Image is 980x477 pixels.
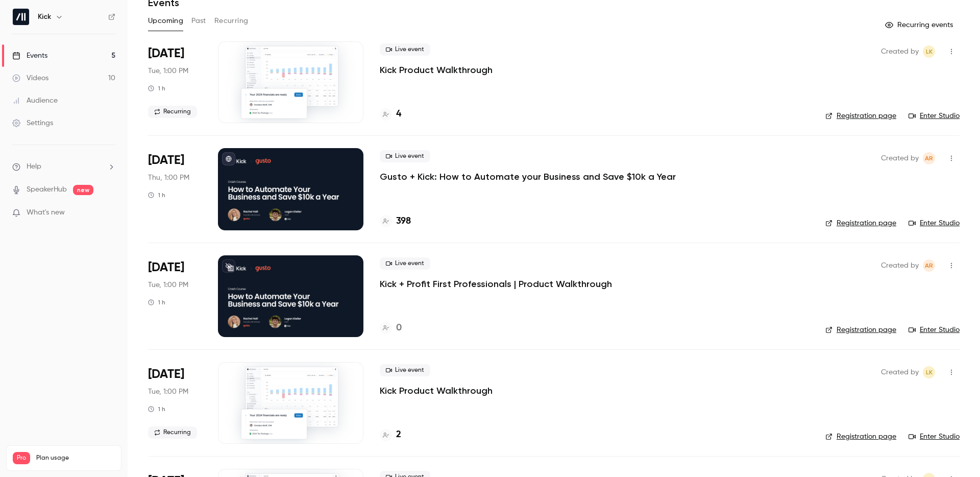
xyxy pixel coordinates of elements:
[396,321,402,335] h4: 0
[148,191,165,199] div: 1 h
[380,321,402,335] a: 0
[380,385,493,397] a: Kick Product Walkthrough
[380,278,612,290] a: Kick + Profit First Professionals | Product Walkthrough
[38,12,51,22] h6: Kick
[148,387,188,397] span: Tue, 1:00 PM
[380,107,401,121] a: 4
[12,51,47,61] div: Events
[12,118,53,128] div: Settings
[825,111,896,121] a: Registration page
[27,161,41,172] span: Help
[148,405,165,413] div: 1 h
[396,428,401,442] h4: 2
[380,43,430,56] span: Live event
[148,106,197,118] span: Recurring
[923,259,935,272] span: Andrew Roth
[148,152,184,169] span: [DATE]
[148,148,202,230] div: Sep 25 Thu, 11:00 AM (America/Vancouver)
[880,17,960,33] button: Recurring events
[881,45,919,58] span: Created by
[923,366,935,378] span: Logan Kieller
[825,218,896,228] a: Registration page
[214,13,249,29] button: Recurring
[148,255,202,337] div: Sep 30 Tue, 2:00 PM (America/Toronto)
[380,150,430,162] span: Live event
[103,208,115,218] iframe: Noticeable Trigger
[380,214,411,228] a: 398
[13,9,29,25] img: Kick
[825,432,896,442] a: Registration page
[148,362,202,444] div: Sep 30 Tue, 11:00 AM (America/Los Angeles)
[925,259,933,272] span: AR
[909,432,960,442] a: Enter Studio
[12,161,115,172] li: help-dropdown-opener
[380,364,430,376] span: Live event
[909,325,960,335] a: Enter Studio
[148,84,165,92] div: 1 h
[881,366,919,378] span: Created by
[926,45,933,58] span: LK
[380,171,676,183] a: Gusto + Kick: How to Automate your Business and Save $10k a Year
[12,96,58,106] div: Audience
[73,185,93,195] span: new
[148,13,183,29] button: Upcoming
[27,184,67,195] a: SpeakerHub
[380,257,430,270] span: Live event
[148,426,197,439] span: Recurring
[148,366,184,383] span: [DATE]
[148,66,188,76] span: Tue, 1:00 PM
[925,152,933,164] span: AR
[148,259,184,276] span: [DATE]
[825,325,896,335] a: Registration page
[148,173,189,183] span: Thu, 1:00 PM
[396,214,411,228] h4: 398
[148,45,184,62] span: [DATE]
[148,298,165,306] div: 1 h
[12,73,48,83] div: Videos
[926,366,933,378] span: LK
[396,107,401,121] h4: 4
[148,280,188,290] span: Tue, 1:00 PM
[36,454,115,462] span: Plan usage
[13,452,30,464] span: Pro
[923,45,935,58] span: Logan Kieller
[923,152,935,164] span: Andrew Roth
[380,64,493,76] a: Kick Product Walkthrough
[909,218,960,228] a: Enter Studio
[148,41,202,123] div: Sep 23 Tue, 11:00 AM (America/Los Angeles)
[881,152,919,164] span: Created by
[191,13,206,29] button: Past
[380,428,401,442] a: 2
[27,207,65,218] span: What's new
[909,111,960,121] a: Enter Studio
[881,259,919,272] span: Created by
